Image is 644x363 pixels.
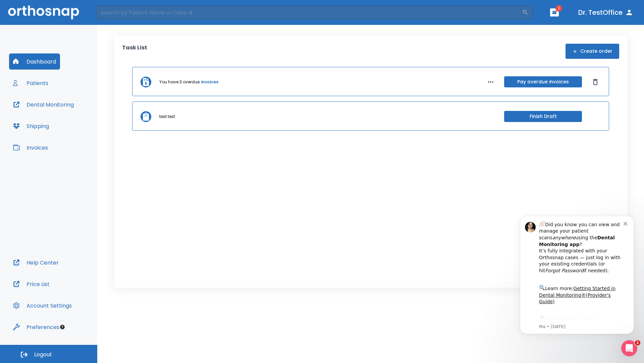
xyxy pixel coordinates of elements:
[159,114,175,120] p: test test
[29,111,89,123] a: App Store
[9,118,53,134] button: Shipping
[621,340,637,356] iframe: Intercom live chat
[504,76,582,87] button: Pay overdue invoices
[159,79,200,85] p: You have 3 overdue
[201,79,218,85] a: invoices
[96,6,522,19] input: Search by Patient Name or Case #
[510,206,644,345] iframe: Intercom notifications message
[635,340,640,346] span: 1
[9,53,60,70] button: Dashboard
[29,110,114,144] div: Download the app: | ​ Let us know if you need help getting started!
[576,6,636,18] button: Dr. TestOffice
[114,14,119,20] button: Dismiss notification
[29,118,114,124] p: Message from Ma, sent 2w ago
[34,351,52,358] span: Logout
[9,276,54,292] button: Price List
[9,75,52,91] button: Patients
[122,44,147,59] p: Task List
[9,297,76,314] button: Account Settings
[566,44,619,59] button: Create order
[9,254,63,271] button: Help Center
[9,139,52,156] button: Invoices
[504,111,582,122] button: Finish Draft
[9,319,63,335] button: Preferences
[555,5,562,12] span: 1
[8,5,79,19] img: Orthosnap
[590,77,601,87] button: Dismiss
[9,96,78,113] button: Dental Monitoring
[59,324,65,330] div: Tooltip anchor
